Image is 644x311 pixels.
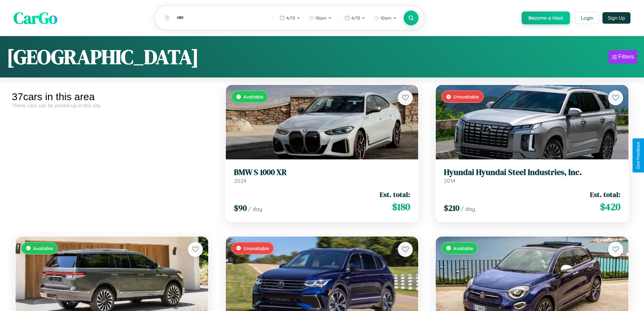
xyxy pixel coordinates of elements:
span: 2024 [234,177,246,184]
span: 10am [315,15,327,21]
span: Unavailable [453,94,479,99]
span: 10am [380,15,391,21]
button: 10am [305,13,335,23]
span: CarGo [14,7,57,29]
span: $ 180 [392,200,410,214]
span: Est. total: [590,190,620,199]
button: Filters [609,50,637,64]
div: Filters [618,53,634,60]
button: Sign Up [602,12,630,24]
h3: BMW S 1000 XR [234,168,410,177]
span: Unavailable [243,245,269,251]
a: Hyundai Hyundai Steel Industries, Inc.2014 [444,168,620,184]
span: $ 90 [234,202,247,214]
span: $ 420 [600,200,620,214]
button: Login [575,12,599,24]
span: / day [461,205,475,212]
div: 37 cars in this area [12,91,212,103]
span: 4 / 15 [351,15,360,21]
span: $ 210 [444,202,459,214]
span: Available [33,245,53,251]
button: 4/15 [341,13,369,23]
button: 4/13 [276,13,304,23]
a: BMW S 1000 XR2024 [234,168,410,184]
span: Est. total: [380,190,410,199]
div: Give Feedback [636,142,641,169]
span: 4 / 13 [286,15,295,21]
h3: Hyundai Hyundai Steel Industries, Inc. [444,168,620,177]
button: Become a Host [522,12,570,24]
div: These cars can be picked up in this city. [12,103,212,108]
span: / day [248,205,262,212]
button: 10am [370,13,400,23]
h1: [GEOGRAPHIC_DATA] [7,43,199,71]
span: Available [453,245,473,251]
span: 2014 [444,177,455,184]
span: Available [243,94,263,99]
